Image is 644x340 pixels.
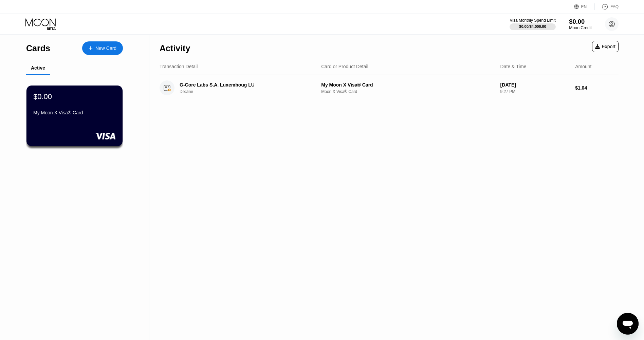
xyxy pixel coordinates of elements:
[575,64,591,69] div: Amount
[500,64,527,69] div: Date & Time
[321,64,368,69] div: Card or Product Detail
[500,82,570,88] div: [DATE]
[33,110,116,115] div: My Moon X Visa® Card
[595,3,619,10] div: FAQ
[26,43,50,53] div: Cards
[160,43,190,53] div: Activity
[33,92,52,101] div: $0.00
[500,89,570,94] div: 9:27 PM
[180,82,310,88] div: G-Core Labs S.A. Luxemboug LU
[592,41,619,52] div: Export
[26,86,123,146] div: $0.00My Moon X Visa® Card
[610,4,619,9] div: FAQ
[160,64,198,69] div: Transaction Detail
[95,45,116,51] div: New Card
[31,65,45,71] div: Active
[180,89,320,94] div: Decline
[321,82,495,88] div: My Moon X Visa® Card
[581,4,587,9] div: EN
[160,75,619,101] div: G-Core Labs S.A. Luxemboug LUDeclineMy Moon X Visa® CardMoon X Visa® Card[DATE]9:27 PM$1.04
[617,313,639,335] iframe: Button to launch messaging window
[510,18,555,30] div: Visa Monthly Spend Limit$0.00/$4,000.00
[569,18,592,25] div: $0.00
[569,25,592,30] div: Moon Credit
[574,3,595,10] div: EN
[82,41,123,55] div: New Card
[595,44,615,49] div: Export
[569,18,592,30] div: $0.00Moon Credit
[321,89,495,94] div: Moon X Visa® Card
[575,85,619,91] div: $1.04
[510,18,555,23] div: Visa Monthly Spend Limit
[519,24,546,29] div: $0.00 / $4,000.00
